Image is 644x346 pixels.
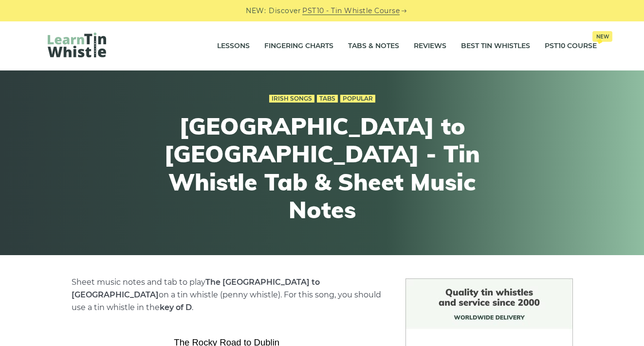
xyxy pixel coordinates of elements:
a: PST10 CourseNew [545,34,597,58]
a: Popular [340,95,375,103]
a: Fingering Charts [264,34,333,58]
a: Tabs & Notes [348,34,399,58]
a: Reviews [414,34,446,58]
span: New [592,31,612,42]
p: Sheet music notes and tab to play on a tin whistle (penny whistle). For this song, you should use... [72,276,382,314]
a: Lessons [217,34,250,58]
h1: [GEOGRAPHIC_DATA] to [GEOGRAPHIC_DATA] - Tin Whistle Tab & Sheet Music Notes [143,112,501,224]
a: Best Tin Whistles [461,34,530,58]
a: Irish Songs [269,95,314,103]
img: LearnTinWhistle.com [48,33,106,57]
a: Tabs [317,95,338,103]
strong: key of D [160,303,192,312]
